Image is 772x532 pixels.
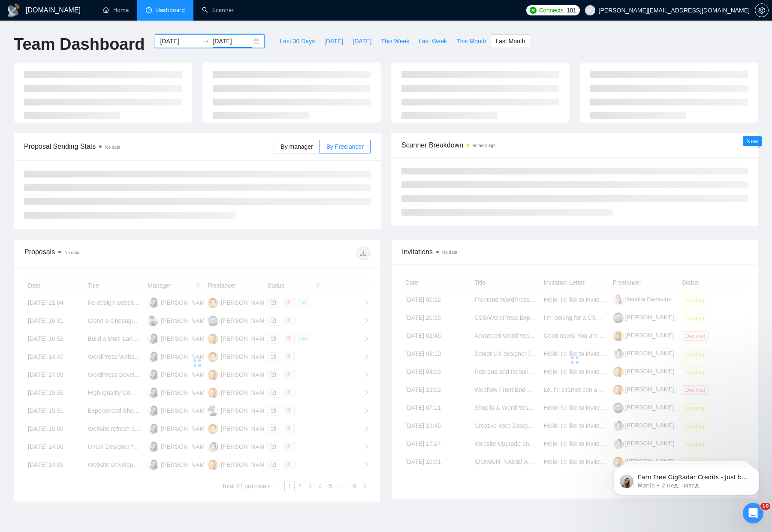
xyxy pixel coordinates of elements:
[324,36,343,46] span: [DATE]
[746,138,758,144] span: New
[376,34,414,48] button: This Week
[452,34,491,48] button: This Month
[160,36,199,46] input: Start date
[755,3,769,17] button: setting
[280,143,313,150] span: By manager
[348,34,376,48] button: [DATE]
[156,6,185,14] span: Dashboard
[755,7,768,14] span: setting
[7,4,21,18] img: logo
[280,36,315,46] span: Last 30 Days
[103,6,129,14] a: homeHome
[419,36,447,46] span: Last Week
[530,7,537,14] img: upwork-logo.png
[320,34,348,48] button: [DATE]
[743,503,763,523] iframe: Intercom live chat
[202,6,234,14] a: searchScanner
[755,7,769,14] a: setting
[456,36,486,46] span: This Month
[587,7,593,13] span: user
[64,250,79,255] span: No data
[353,36,371,46] span: [DATE]
[275,34,320,48] button: Last 30 Days
[442,250,457,255] span: No data
[14,34,145,54] h1: Team Dashboard
[402,246,748,257] span: Invitations
[567,6,576,15] span: 101
[24,246,197,260] div: Proposals
[24,141,274,152] span: Proposal Sending Stats
[495,36,525,46] span: Last Month
[760,503,770,510] span: 10
[146,7,152,13] span: dashboard
[539,6,565,15] span: Connects:
[600,449,772,509] iframe: Intercom notifications сообщение
[326,143,364,150] span: By Freelancer
[491,34,530,48] button: Last Month
[473,143,495,148] time: an hour ago
[202,38,209,45] span: to
[213,36,252,46] input: End date
[381,36,409,46] span: This Week
[202,38,209,45] span: swap-right
[414,34,452,48] button: Last Week
[105,145,120,150] span: No data
[401,140,748,150] span: Scanner Breakdown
